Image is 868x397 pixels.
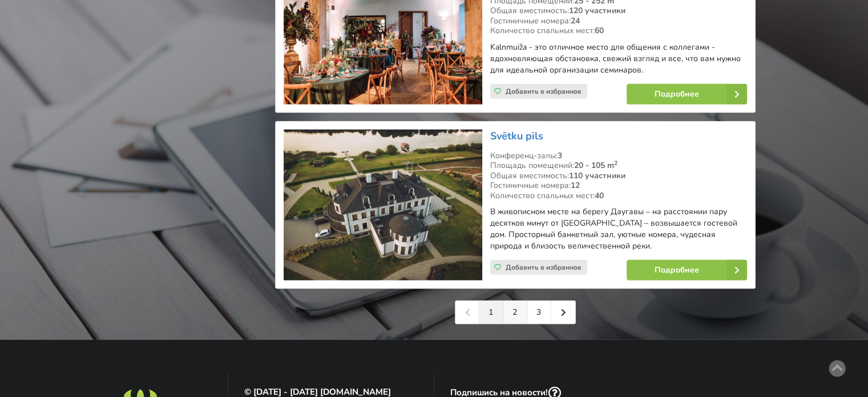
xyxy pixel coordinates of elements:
div: Количество спальных мест: [490,191,747,201]
strong: 24 [571,15,580,26]
span: Добавить в избранное [506,87,582,96]
strong: 20 - 105 m [574,160,617,171]
a: Подробнее [627,84,747,105]
a: Подробнее [627,260,747,280]
strong: 12 [571,180,580,191]
strong: 40 [595,190,604,201]
a: 3 [527,301,551,324]
div: Гостиничные номера: [490,181,747,191]
span: Добавить в избранное [506,263,582,272]
strong: 3 [558,150,562,161]
div: Количество спальных мест: [490,26,747,36]
div: Конференц-залы: [490,151,747,161]
a: 1 [479,301,503,324]
img: Гостевой дом | Кекавский край | Svētku pils [284,130,482,281]
a: Svētku pils [490,129,543,143]
div: Гостиничные номера: [490,16,747,26]
strong: 110 участники [569,170,625,181]
div: Общая вместимость: [490,171,747,181]
strong: 60 [595,25,604,36]
div: Общая вместимость: [490,6,747,16]
div: Площадь помещений: [490,161,747,171]
p: Kalnmuiža - это отличное место для общения с коллегами - вдохновляющая обстановка, свежий взгляд ... [490,42,747,76]
sup: 2 [614,159,617,167]
strong: 120 участники [569,5,625,16]
p: В живописном месте на берегу Даугавы – на расстоянии пару десятков минут от [GEOGRAPHIC_DATA] – в... [490,206,747,252]
a: 2 [503,301,527,324]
